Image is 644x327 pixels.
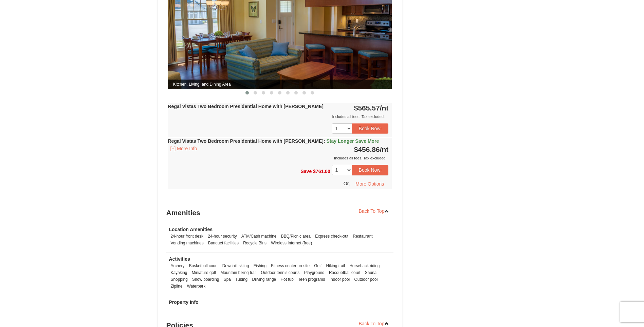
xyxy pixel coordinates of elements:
span: Or, [344,180,350,186]
li: ATM/Cash machine [240,233,278,240]
a: Back To Top [354,206,394,216]
li: Snow boarding [190,276,221,283]
button: Book Now! [352,123,389,134]
li: 24-hour security [206,233,238,240]
strong: Property Info [169,299,199,305]
li: Banquet facilities [206,240,240,246]
li: Horseback riding [348,262,381,269]
button: Book Now! [352,165,389,175]
li: Zipline [169,283,184,290]
strong: $565.57 [354,104,389,112]
li: Golf [312,262,323,269]
li: Waterpark [185,283,207,290]
li: Teen programs [296,276,327,283]
li: Miniature golf [190,269,218,276]
span: /nt [380,145,389,153]
strong: Location Amenities [169,227,213,232]
h3: Amenities [166,206,394,220]
li: Kayaking [169,269,189,276]
button: [+] More Info [168,145,200,152]
span: Kitchen, Living, and Dining Area [168,80,392,89]
li: Fishing [252,262,268,269]
strong: Regal Vistas Two Bedroom Presidential Home with [PERSON_NAME] [168,138,379,144]
li: 24-hour front desk [169,233,205,240]
li: Hot tub [279,276,295,283]
li: Vending machines [169,240,205,246]
li: Restaurant [351,233,374,240]
li: Basketball court [187,262,220,269]
li: Outdoor pool [353,276,380,283]
strong: Activities [169,256,190,262]
li: Archery [169,262,186,269]
span: $761.00 [313,169,330,174]
li: Spa [222,276,233,283]
li: Hiking trail [324,262,347,269]
li: Downhill skiing [221,262,251,269]
li: Recycle Bins [241,240,268,246]
li: BBQ/Picnic area [279,233,312,240]
div: Includes all fees. Tax excluded. [168,113,389,120]
li: Shopping [169,276,189,283]
li: Indoor pool [328,276,352,283]
span: Save [300,169,312,174]
li: Fitness center on-site [269,262,311,269]
span: : [324,138,325,144]
li: Playground [302,269,326,276]
li: Mountain biking trail [219,269,258,276]
span: Stay Longer Save More [327,138,379,144]
li: Tubing [234,276,249,283]
li: Express check-out [313,233,350,240]
div: Includes all fees. Tax excluded. [168,155,389,161]
span: $456.86 [354,145,380,153]
button: More Options [351,179,388,189]
li: Wireless Internet (free) [269,240,314,246]
li: Racquetball court [327,269,362,276]
strong: Regal Vistas Two Bedroom Presidential Home with [PERSON_NAME] [168,104,324,109]
li: Sauna [363,269,378,276]
li: Driving range [250,276,278,283]
li: Outdoor tennis courts [259,269,301,276]
span: /nt [380,104,389,112]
